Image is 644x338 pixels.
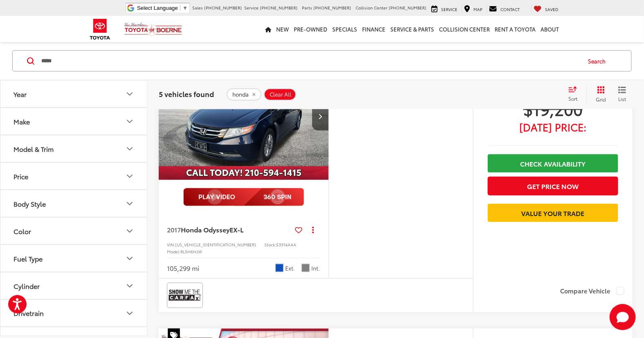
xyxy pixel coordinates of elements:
span: VIN: [167,241,175,248]
span: [PHONE_NUMBER] [204,5,242,11]
a: Value Your Trade [488,204,618,222]
button: Fuel TypeFuel Type [0,245,148,272]
button: YearYear [0,81,148,107]
span: Honda Odyssey [181,225,230,234]
span: EX-L [230,225,243,234]
button: Next image [312,102,329,131]
div: 105,299 mi [167,264,199,273]
span: [PHONE_NUMBER] [260,5,297,11]
span: [PHONE_NUMBER] [389,5,426,11]
button: DrivetrainDrivetrain [0,300,148,327]
div: 2017 Honda Odyssey EX-L 0 [158,52,329,180]
span: Clear All [270,91,291,98]
input: Search by Make, Model, or Keyword [41,51,580,71]
label: Compare Vehicle [560,287,624,295]
img: 2017 Honda Odyssey EX-L [158,52,329,180]
span: Stock: [264,241,276,248]
a: 2017 Honda Odyssey EX-L2017 Honda Odyssey EX-L2017 Honda Odyssey EX-L2017 Honda Odyssey EX-L [158,52,329,180]
button: Search [580,51,617,71]
a: Finance [360,16,388,42]
div: Year [125,89,135,99]
button: Get Price Now [488,177,618,195]
div: Make [125,117,135,126]
div: Body Style [125,199,135,209]
button: CylinderCylinder [0,273,148,299]
svg: Start Chat [610,304,636,330]
span: $19,200 [488,98,618,119]
div: Price [14,172,28,180]
button: Grid View [586,86,612,102]
button: Clear All [264,88,296,101]
span: honda [232,91,249,98]
div: Cylinder [125,281,135,291]
button: MakeMake [0,108,148,135]
button: PricePrice [0,163,148,189]
a: Check Availability [488,154,618,173]
a: About [538,16,561,42]
a: Service & Parts: Opens in a new tab [388,16,437,42]
button: Model & TrimModel & Trim [0,135,148,162]
div: Color [125,226,135,236]
a: Service [429,5,459,13]
span: ​ [180,5,180,11]
div: Body Style [14,200,46,207]
span: dropdown dots [312,226,314,233]
span: Collision Center [356,5,387,11]
span: 2017 [167,225,181,234]
span: Contact [500,6,520,12]
a: Pre-Owned [291,16,330,42]
a: New [274,16,291,42]
a: Select Language​ [137,5,188,11]
span: 53914AAA [276,241,296,248]
a: Rent a Toyota [492,16,538,42]
span: [DATE] Price: [488,123,618,131]
a: Collision Center [437,16,492,42]
span: Sales [192,5,203,11]
span: Map [473,6,482,12]
span: Grid [596,96,606,103]
span: [PHONE_NUMBER] [313,5,351,11]
span: RL5H6HJW [180,248,202,255]
button: List View [612,86,633,102]
div: Year [14,90,27,98]
a: Contact [487,5,522,13]
button: Actions [306,223,320,237]
button: remove honda [227,88,261,101]
div: Price [125,171,135,181]
a: Map [462,5,484,13]
div: Fuel Type [125,254,135,264]
span: Parts [302,5,312,11]
div: Model & Trim [14,145,54,153]
img: Toyota [85,16,115,43]
a: 2017Honda OdysseyEX-L [167,225,292,234]
div: Make [14,117,30,125]
span: ▼ [182,5,188,11]
div: Drivetrain [125,309,135,318]
img: Vic Vaughan Toyota of Boerne [124,22,182,36]
span: Service [244,5,259,11]
span: Ext. [286,264,295,272]
span: Int. [312,264,320,272]
div: Fuel Type [14,255,43,262]
button: ColorColor [0,218,148,244]
img: full motion video [183,188,304,206]
button: Select sort value [564,86,586,102]
span: Model: [167,248,180,255]
img: View CARFAX report [169,284,201,306]
span: Saved [545,6,558,12]
span: Select Language [137,5,178,11]
span: Service [441,6,457,12]
span: Sort [568,95,577,102]
div: Model & Trim [125,144,135,154]
button: Body StyleBody Style [0,190,148,217]
a: Home [263,16,274,42]
div: Color [14,227,31,235]
span: Crystal Black Pearl [275,264,284,272]
span: 5 vehicles found [159,89,214,99]
div: Drivetrain [14,309,44,317]
a: My Saved Vehicles [531,5,561,13]
span: Gray [302,264,310,272]
button: Toggle Chat Window [610,304,636,330]
span: [US_VEHICLE_IDENTIFICATION_NUMBER] [175,241,256,248]
div: Cylinder [14,282,40,290]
